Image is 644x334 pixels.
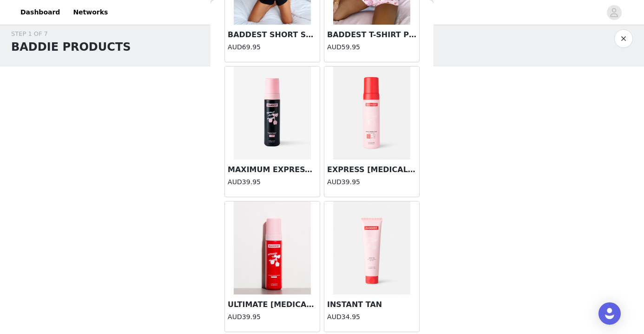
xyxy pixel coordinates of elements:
img: MAXIMUM EXPRESS TANNING MOUSSE [234,67,311,160]
h3: EXPRESS [MEDICAL_DATA] MOUSSE [327,164,416,175]
h3: BADDEST T-SHIRT PYJAMA SET PINK [327,29,416,40]
h3: ULTIMATE [MEDICAL_DATA] MOUSSE ULTRA DARK [228,299,317,310]
h4: AUD59.95 [327,42,416,52]
h4: AUD69.95 [228,42,317,52]
div: avatar [610,5,618,20]
h4: AUD39.95 [327,177,416,187]
h1: BADDIE PRODUCTS [11,39,131,55]
h3: MAXIMUM EXPRESS [MEDICAL_DATA] MOUSSE [228,164,317,175]
img: ULTIMATE TANNING MOUSSE ULTRA DARK [234,201,311,294]
img: INSTANT TAN [333,201,411,294]
div: STEP 1 OF 7 [11,29,131,39]
h4: AUD34.95 [327,312,416,322]
h4: AUD39.95 [228,177,317,187]
a: Networks [67,2,113,23]
img: EXPRESS TANNING MOUSSE [333,67,411,160]
h3: BADDEST SHORT SLEEVE PYJAMA SET BLACK [228,29,317,40]
a: Dashboard [15,2,66,23]
div: Open Intercom Messenger [598,302,621,325]
h3: INSTANT TAN [327,299,416,310]
h4: AUD39.95 [228,312,317,322]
